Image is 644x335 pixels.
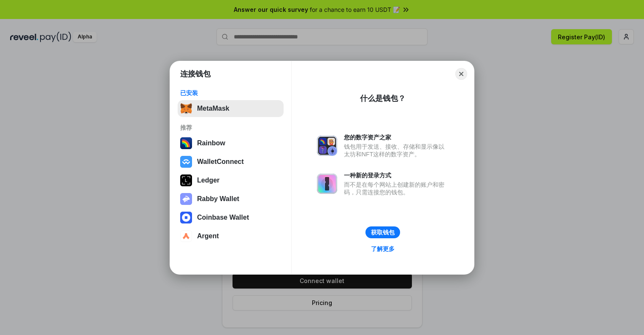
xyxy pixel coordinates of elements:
button: Rabby Wallet [178,191,284,207]
div: Rabby Wallet [197,195,239,203]
button: MetaMask [178,100,284,117]
div: 了解更多 [371,245,395,253]
button: WalletConnect [178,153,284,170]
div: 获取钱包 [371,229,395,236]
button: Argent [178,228,284,245]
div: 钱包用于发送、接收、存储和显示像以太坊和NFT这样的数字资产。 [344,143,449,158]
img: svg+xml,%3Csvg%20xmlns%3D%22http%3A%2F%2Fwww.w3.org%2F2000%2Fsvg%22%20width%3D%2228%22%20height%3... [180,174,192,186]
div: 什么是钱包？ [360,93,406,103]
div: Argent [197,232,219,240]
img: svg+xml,%3Csvg%20fill%3D%22none%22%20height%3D%2233%22%20viewBox%3D%220%200%2035%2033%22%20width%... [180,103,192,114]
div: WalletConnect [197,158,244,166]
img: svg+xml,%3Csvg%20width%3D%2228%22%20height%3D%2228%22%20viewBox%3D%220%200%2028%2028%22%20fill%3D... [180,156,192,168]
div: 推荐 [180,124,281,131]
div: Coinbase Wallet [197,214,249,221]
div: 而不是在每个网站上创建新的账户和密码，只需连接您的钱包。 [344,181,449,196]
img: svg+xml,%3Csvg%20xmlns%3D%22http%3A%2F%2Fwww.w3.org%2F2000%2Fsvg%22%20fill%3D%22none%22%20viewBox... [317,136,337,156]
div: 您的数字资产之家 [344,133,449,141]
img: svg+xml,%3Csvg%20width%3D%22120%22%20height%3D%22120%22%20viewBox%3D%220%200%20120%20120%22%20fil... [180,137,192,149]
img: svg+xml,%3Csvg%20width%3D%2228%22%20height%3D%2228%22%20viewBox%3D%220%200%2028%2028%22%20fill%3D... [180,212,192,223]
h1: 连接钱包 [180,69,211,79]
div: MetaMask [197,105,229,112]
img: svg+xml,%3Csvg%20width%3D%2228%22%20height%3D%2228%22%20viewBox%3D%220%200%2028%2028%22%20fill%3D... [180,230,192,242]
div: Rainbow [197,139,225,147]
a: 了解更多 [366,243,400,254]
div: 已安装 [180,89,281,97]
button: Rainbow [178,135,284,152]
div: 一种新的登录方式 [344,172,449,179]
button: Coinbase Wallet [178,209,284,226]
button: 获取钱包 [365,226,400,238]
div: Ledger [197,177,219,184]
button: Ledger [178,172,284,189]
img: svg+xml,%3Csvg%20xmlns%3D%22http%3A%2F%2Fwww.w3.org%2F2000%2Fsvg%22%20fill%3D%22none%22%20viewBox... [180,193,192,205]
img: svg+xml,%3Csvg%20xmlns%3D%22http%3A%2F%2Fwww.w3.org%2F2000%2Fsvg%22%20fill%3D%22none%22%20viewBox... [317,174,337,194]
button: Close [455,68,467,80]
